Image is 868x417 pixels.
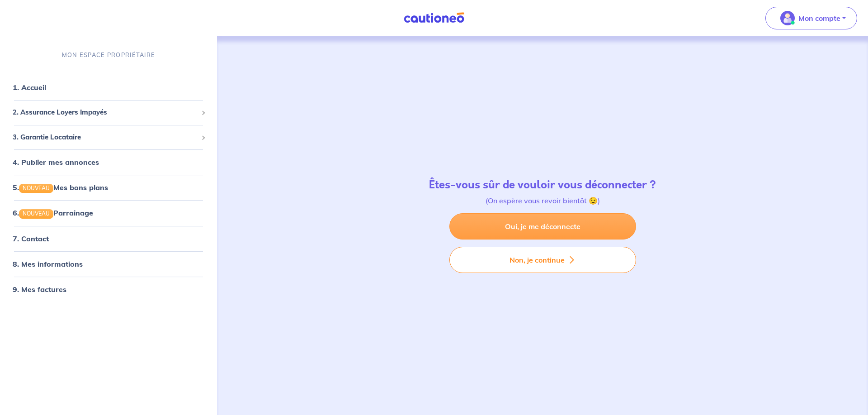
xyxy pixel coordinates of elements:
[4,204,213,222] div: 6.NOUVEAUParrainage
[449,247,636,273] button: Non, je continue
[4,230,213,248] div: 7. Contact
[4,280,213,298] div: 9. Mes factures
[13,132,198,143] span: 3. Garantie Locataire
[13,234,49,243] a: 7. Contact
[13,183,108,192] a: 5.NOUVEAUMes bons plans
[13,285,66,294] a: 9. Mes factures
[4,104,213,121] div: 2. Assurance Loyers Impayés
[429,195,656,206] p: (On espère vous revoir bientôt 😉)
[765,7,857,29] button: illu_account_valid_menu.svgMon compte
[13,107,198,118] span: 2. Assurance Loyers Impayés
[13,259,83,268] a: 8. Mes informations
[4,153,213,171] div: 4. Publier mes annonces
[13,208,93,217] a: 6.NOUVEAUParrainage
[4,178,213,197] div: 5.NOUVEAUMes bons plans
[780,11,795,25] img: illu_account_valid_menu.svg
[13,83,46,92] a: 1. Accueil
[4,255,213,273] div: 8. Mes informations
[4,129,213,146] div: 3. Garantie Locataire
[62,51,155,59] p: MON ESPACE PROPRIÉTAIRE
[449,213,636,240] a: Oui, je me déconnecte
[429,178,656,192] h4: Êtes-vous sûr de vouloir vous déconnecter ?
[798,13,840,24] p: Mon compte
[400,12,468,24] img: Cautioneo
[13,158,99,167] a: 4. Publier mes annonces
[4,78,213,96] div: 1. Accueil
